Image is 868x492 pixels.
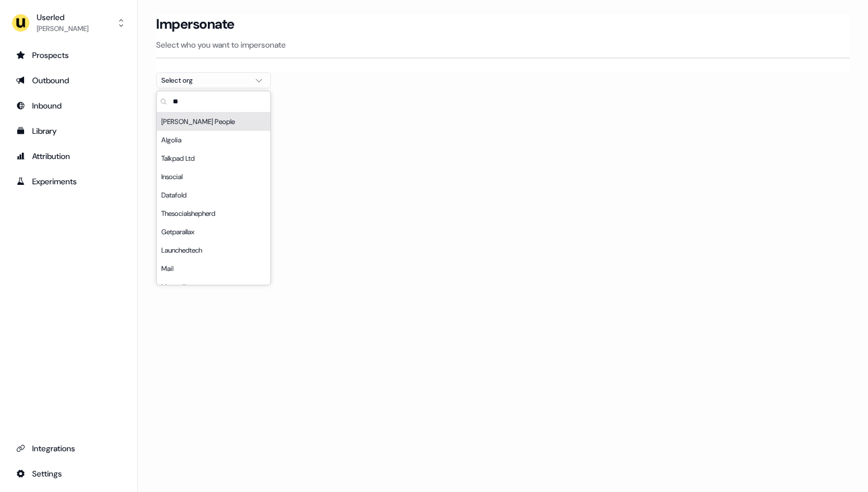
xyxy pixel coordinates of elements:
[9,147,128,165] a: Go to attribution
[16,75,121,86] div: Outbound
[16,443,121,454] div: Integrations
[157,204,270,223] div: Thesocialshepherd
[157,223,270,241] div: Getparallax
[9,172,128,191] a: Go to experiments
[37,23,88,34] div: [PERSON_NAME]
[9,439,128,458] a: Go to integrations
[161,75,247,86] div: Select org
[157,259,270,278] div: Mail
[9,464,128,483] a: Go to integrations
[16,176,121,187] div: Experiments
[9,46,128,64] a: Go to prospects
[157,278,270,296] div: Mattcollier
[157,113,270,285] div: Suggestions
[37,11,88,23] div: Userled
[16,468,121,479] div: Settings
[16,49,121,61] div: Prospects
[156,16,235,33] h3: Impersonate
[157,168,270,186] div: Insocial
[156,39,850,51] p: Select who you want to impersonate
[16,150,121,162] div: Attribution
[16,100,121,111] div: Inbound
[157,241,270,259] div: Launchedtech
[157,131,270,149] div: Algolia
[156,72,271,88] button: Select org
[157,149,270,168] div: Talkpad Ltd
[9,71,128,90] a: Go to outbound experience
[157,113,270,131] div: [PERSON_NAME] People
[16,125,121,137] div: Library
[157,186,270,204] div: Datafold
[9,122,128,140] a: Go to templates
[9,9,128,37] button: Userled[PERSON_NAME]
[9,96,128,115] a: Go to Inbound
